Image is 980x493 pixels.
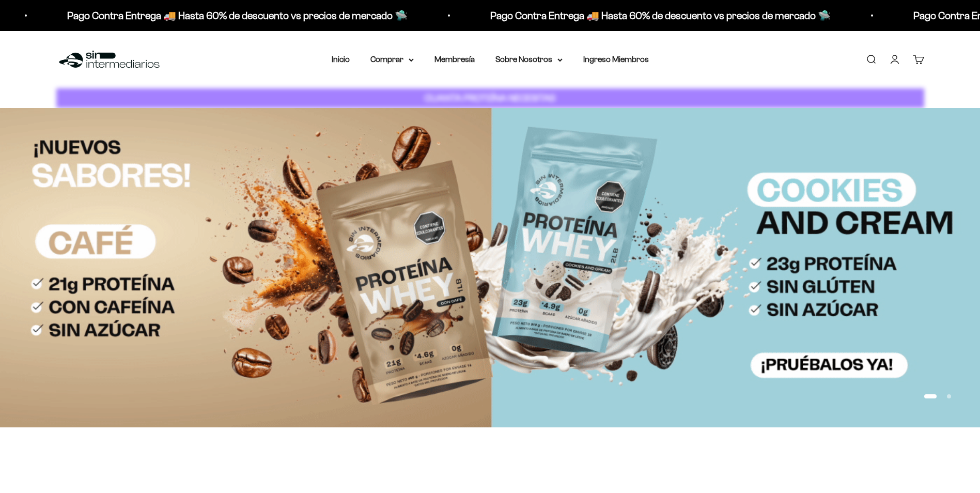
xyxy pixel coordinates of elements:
p: Pago Contra Entrega 🚚 Hasta 60% de descuento vs precios de mercado 🛸 [389,7,729,24]
summary: Sobre Nosotros [495,53,563,66]
summary: Comprar [370,53,414,66]
a: Inicio [332,55,350,64]
a: Ingreso Miembros [583,55,649,64]
strong: CUANTA PROTEÍNA NECESITAS [425,93,555,103]
a: Membresía [434,55,475,64]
